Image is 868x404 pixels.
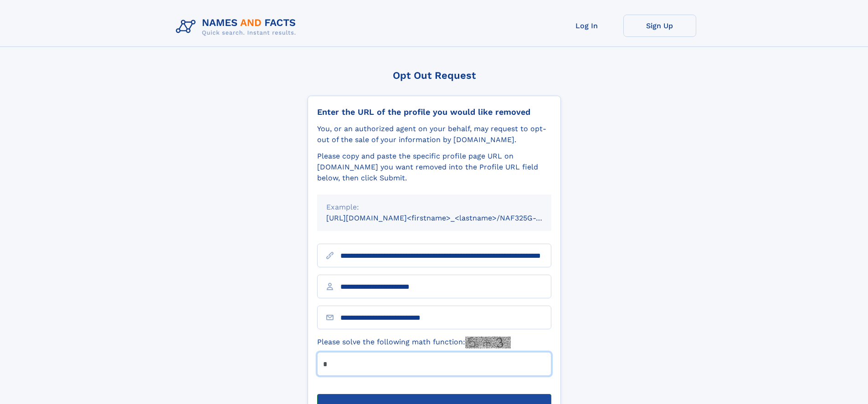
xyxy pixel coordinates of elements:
div: Enter the URL of the profile you would like removed [317,107,551,117]
label: Please solve the following math function: [317,337,511,348]
img: Logo Names and Facts [172,15,303,39]
small: [URL][DOMAIN_NAME]<firstname>_<lastname>/NAF325G-xxxxxxxx [326,214,569,222]
div: You, or an authorized agent on your behalf, may request to opt-out of the sale of your informatio... [317,123,551,145]
div: Opt Out Request [308,70,561,81]
div: Please copy and paste the specific profile page URL on [DOMAIN_NAME] you want removed into the Pr... [317,151,551,184]
a: Sign Up [623,15,696,37]
a: Log In [550,15,623,37]
div: Example: [326,202,542,213]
